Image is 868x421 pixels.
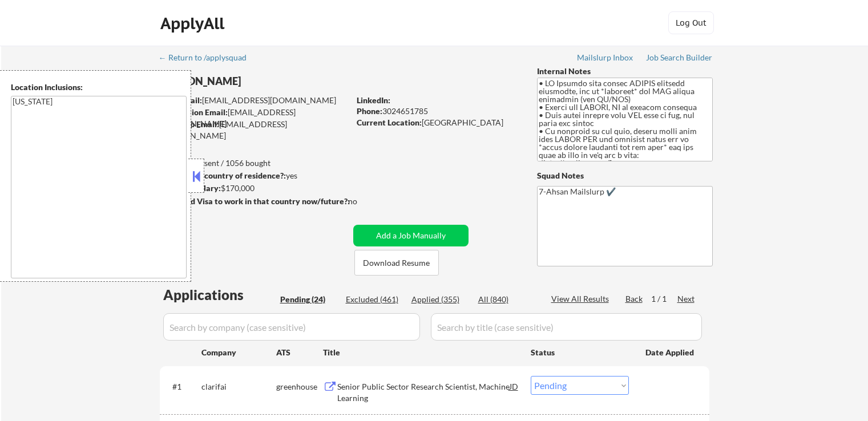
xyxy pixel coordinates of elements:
div: [PERSON_NAME] [160,74,394,88]
div: #1 [172,381,192,392]
a: ← Return to /applysquad [159,53,257,64]
div: ATS [276,347,323,358]
div: [GEOGRAPHIC_DATA] [357,117,518,128]
button: Download Resume [354,250,439,276]
div: Senior Public Sector Research Scientist, Machine Learning [337,381,510,403]
strong: Can work in country of residence?: [159,171,286,180]
strong: Will need Visa to work in that country now/future?: [160,196,350,206]
div: Excluded (461) [346,294,403,305]
div: greenhouse [276,381,323,392]
button: Add a Job Manually [353,225,469,246]
a: Mailslurp Inbox [577,53,634,64]
strong: LinkedIn: [357,95,390,105]
div: Date Applied [645,347,696,358]
div: 978 sent / 1056 bought [159,157,349,169]
div: [EMAIL_ADDRESS][DOMAIN_NAME] [160,107,349,129]
input: Search by company (case sensitive) [163,313,420,341]
div: Internal Notes [537,66,713,77]
div: [EMAIL_ADDRESS][DOMAIN_NAME] [160,95,349,106]
div: Applied (355) [411,294,469,305]
div: Status [531,342,629,362]
div: Applications [163,288,276,302]
div: Location Inclusions: [11,82,187,93]
div: Title [323,347,520,358]
div: ← Return to /applysquad [159,54,257,62]
div: JD [508,376,520,396]
div: [EMAIL_ADDRESS][DOMAIN_NAME] [160,119,349,141]
div: yes [159,170,346,181]
div: ApplyAll [160,14,228,33]
div: Next [677,293,696,305]
div: Job Search Builder [646,54,713,62]
div: $170,000 [159,183,349,194]
div: View All Results [551,293,612,305]
input: Search by title (case sensitive) [431,313,702,341]
a: Job Search Builder [646,53,713,64]
div: Squad Notes [537,170,713,181]
div: 3024651785 [357,106,518,117]
div: Pending (24) [280,294,337,305]
div: 1 / 1 [651,293,677,305]
div: All (840) [478,294,535,305]
div: Company [201,347,276,358]
div: Mailslurp Inbox [577,54,634,62]
strong: Phone: [357,106,382,116]
div: Back [625,293,644,305]
div: no [348,196,381,207]
button: Log Out [668,11,714,34]
strong: Current Location: [357,118,422,127]
div: clarifai [201,381,276,392]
